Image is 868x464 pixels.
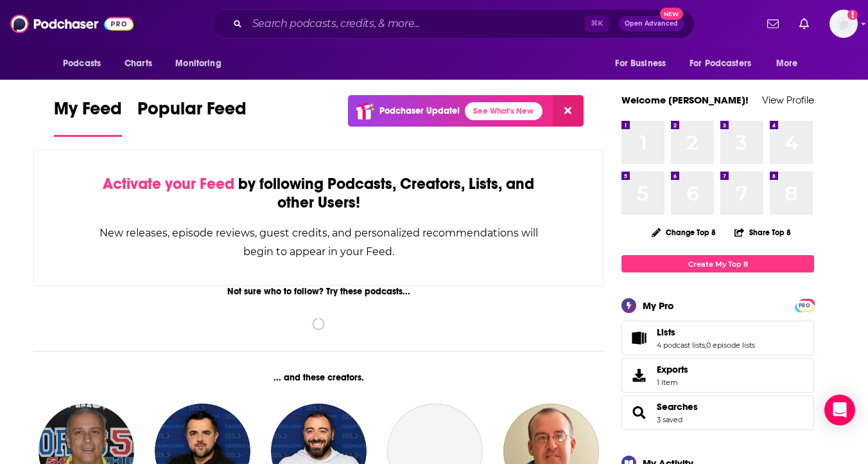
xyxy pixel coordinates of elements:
span: Exports [657,364,688,375]
button: open menu [767,51,814,76]
a: My Feed [54,98,122,137]
a: Popular Feed [137,98,247,137]
span: Activate your Feed [103,174,234,193]
button: open menu [681,51,770,76]
input: Search podcasts, credits, & more... [247,13,585,34]
a: 3 saved [657,415,682,424]
button: Open AdvancedNew [619,16,684,31]
img: Podchaser - Follow, Share and Rate Podcasts [10,12,134,36]
span: 1 item [657,378,688,387]
a: Lists [657,326,755,338]
span: Open Advanced [625,21,678,27]
a: Create My Top 8 [621,255,814,272]
a: Exports [621,358,814,393]
a: Show notifications dropdown [762,13,784,35]
button: Change Top 8 [644,224,724,240]
span: Exports [626,366,652,384]
button: open menu [54,51,117,76]
div: Not sure who to follow? Try these podcasts... [33,286,604,297]
a: 4 podcast lists [657,341,705,350]
a: Searches [657,401,698,413]
div: Search podcasts, credits, & more... [212,9,695,39]
span: Lists [657,326,675,338]
span: New [660,8,683,20]
span: PRO [797,301,812,310]
a: Welcome [PERSON_NAME]! [621,94,749,106]
span: Searches [621,395,814,430]
button: open menu [166,51,238,76]
span: Charts [125,55,152,73]
span: More [776,55,798,73]
span: For Podcasters [690,55,751,73]
button: open menu [606,51,682,76]
img: User Profile [829,10,858,38]
div: ... and these creators. [33,372,604,383]
span: Monitoring [175,55,221,73]
a: PRO [797,300,812,310]
a: Lists [626,329,652,347]
a: Show notifications dropdown [794,13,814,35]
a: View Profile [762,94,814,106]
div: My Pro [643,299,674,312]
svg: Add a profile image [847,10,858,20]
div: New releases, episode reviews, guest credits, and personalized recommendations will begin to appe... [98,224,539,261]
span: , [705,341,706,350]
div: Open Intercom Messenger [824,395,855,425]
span: Logged in as tnzgift615 [829,10,858,38]
a: 0 episode lists [706,341,755,350]
span: Popular Feed [137,98,247,127]
button: Share Top 8 [734,220,792,245]
a: Searches [626,404,652,422]
div: by following Podcasts, Creators, Lists, and other Users! [98,175,539,212]
button: Show profile menu [829,10,858,38]
span: Lists [621,321,814,355]
span: Podcasts [63,55,101,73]
a: Charts [116,51,160,76]
span: For Business [615,55,666,73]
p: Podchaser Update! [379,105,460,116]
a: See What's New [465,102,542,120]
span: ⌘ K [585,15,609,32]
span: My Feed [54,98,122,127]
